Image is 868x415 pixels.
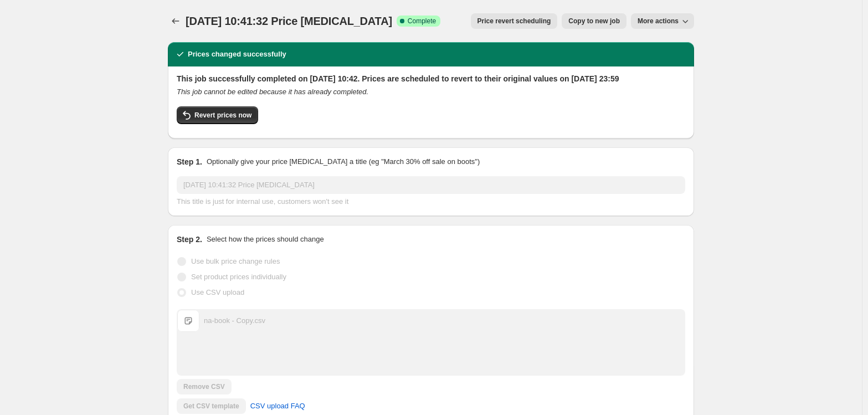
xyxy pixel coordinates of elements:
[244,397,312,415] a: CSV upload FAQ
[177,234,202,245] h2: Step 2.
[177,88,368,96] i: This job cannot be edited because it has already completed.
[191,257,280,265] span: Use bulk price change rules
[168,13,183,29] button: Price change jobs
[631,13,694,29] button: More actions
[191,273,286,281] span: Set product prices individually
[207,156,480,167] p: Optionally give your price [MEDICAL_DATA] a title (eg "March 30% off sale on boots")
[177,73,685,84] h2: This job successfully completed on [DATE] 10:42. Prices are scheduled to revert to their original...
[562,13,626,29] button: Copy to new job
[207,234,324,245] p: Select how the prices should change
[471,13,558,29] button: Price revert scheduling
[177,197,348,206] span: This title is just for internal use, customers won't see it
[250,401,305,412] span: CSV upload FAQ
[177,156,202,167] h2: Step 1.
[408,17,436,25] span: Complete
[568,17,620,25] span: Copy to new job
[186,15,392,27] span: [DATE] 10:41:32 Price [MEDICAL_DATA]
[477,17,551,25] span: Price revert scheduling
[194,111,251,120] span: Revert prices now
[191,288,244,296] span: Use CSV upload
[204,315,265,326] div: na-book - Copy.csv
[638,17,679,25] span: More actions
[177,106,258,124] button: Revert prices now
[188,49,286,60] h2: Prices changed successfully
[177,176,685,194] input: 30% off holiday sale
